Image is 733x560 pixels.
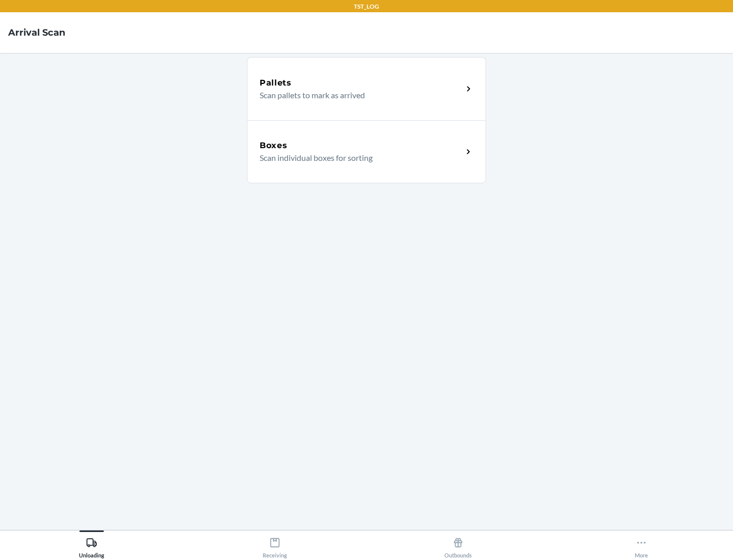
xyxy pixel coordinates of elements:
p: Scan individual boxes for sorting [260,152,455,164]
button: Receiving [183,530,366,558]
button: Outbounds [366,530,550,558]
h5: Boxes [260,139,288,152]
div: More [635,533,648,558]
p: TST_LOG [354,2,379,11]
div: Receiving [263,533,287,558]
div: Outbounds [444,533,472,558]
h5: Pallets [260,77,292,89]
div: Unloading [79,533,104,558]
a: PalletsScan pallets to mark as arrived [247,57,486,120]
h4: Arrival Scan [8,26,65,39]
a: BoxesScan individual boxes for sorting [247,120,486,183]
button: More [550,530,733,558]
p: Scan pallets to mark as arrived [260,89,455,101]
